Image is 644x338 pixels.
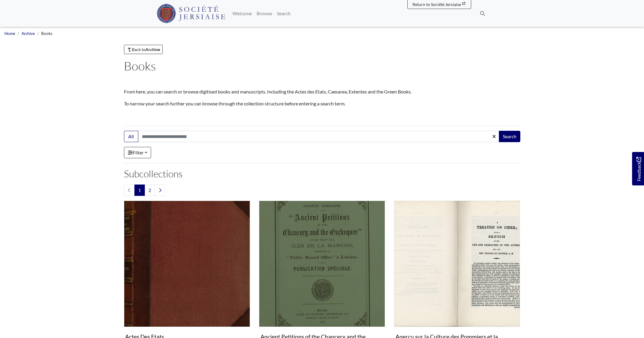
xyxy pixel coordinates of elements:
[124,168,520,179] h2: Subcollections
[124,59,520,73] h1: Books
[124,185,135,196] li: Previous page
[21,31,35,36] a: Archive
[155,185,165,196] a: Next page
[157,4,226,23] img: Société Jersiaise
[145,185,155,196] a: Goto page 2
[157,2,226,24] a: Société Jersiaise logo
[394,201,520,327] img: Aperçu sur la Culture des Pommiers et la Manipulation du Cidre (1806 & 1813)
[124,147,151,158] a: Filter
[499,131,520,142] button: Search
[274,7,293,19] a: Search
[124,131,138,142] button: All
[230,7,254,19] a: Welcome
[635,157,642,181] span: Feedback
[41,31,52,36] span: Books
[124,88,520,95] p: From here, you can search or browse digitised books and manuscripts. Including the Actes des Etat...
[124,45,163,54] a: Back toArchive
[124,201,250,327] img: Actes Des Etats
[138,131,499,142] input: Search this collection...
[4,31,15,36] a: Home
[632,152,644,185] a: Would you like to provide feedback?
[254,7,274,19] a: Browse
[259,201,385,327] img: Ancient Petitions of the Chancery and the Exchequer
[134,185,145,196] span: Goto page 1
[124,100,520,107] p: To narrow your search further you can browse through the collection structure before entering a s...
[124,185,520,196] nav: pagination
[412,2,461,7] span: Return to Société Jersiaise
[145,47,160,52] strong: Archive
